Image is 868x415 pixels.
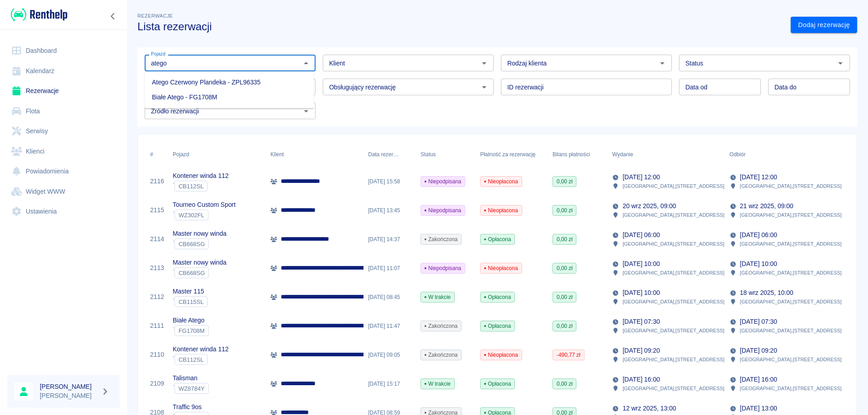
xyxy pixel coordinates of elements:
[552,142,590,167] div: Bilans płatności
[145,75,314,90] li: Atego Czerwony Plandeka - ZPL96335
[168,142,266,167] div: Pojazd
[421,380,454,388] span: W trakcie
[363,283,416,312] div: [DATE] 08:45
[363,312,416,340] div: [DATE] 11:47
[481,235,514,243] span: Opłacona
[7,101,120,121] a: Flota
[476,142,548,167] div: Płatność za rezerwację
[175,270,208,276] span: CB668SG
[7,141,120,162] a: Klienci
[481,322,514,330] span: Opłacona
[740,230,777,240] p: [DATE] 06:00
[150,177,164,186] a: 2116
[740,298,842,306] p: [GEOGRAPHIC_DATA] , [STREET_ADDRESS]
[175,183,207,190] span: CB112SL
[421,264,465,272] span: Niepodpisana
[553,206,576,214] span: 0,00 zł
[173,210,236,220] div: `
[146,142,168,167] div: #
[740,201,793,211] p: 21 wrz 2025, 09:00
[150,292,164,302] a: 2112
[608,142,725,167] div: Wydanie
[173,181,229,191] div: `
[173,258,226,267] p: Master nowy winda
[175,241,208,247] span: CB668SG
[791,17,857,33] a: Dodaj rezerwację
[175,298,207,305] span: CB115SL
[420,142,436,167] div: Status
[656,57,669,70] button: Otwórz
[150,350,164,359] a: 2110
[553,177,576,186] span: 0,00 zł
[623,201,676,211] p: 20 wrz 2025, 09:00
[623,259,660,269] p: [DATE] 10:00
[173,354,229,365] div: `
[150,263,164,273] a: 2113
[270,142,284,167] div: Klient
[623,298,724,306] p: [GEOGRAPHIC_DATA] , [STREET_ADDRESS]
[740,240,842,248] p: [GEOGRAPHIC_DATA] , [STREET_ADDRESS]
[40,391,98,401] p: [PERSON_NAME]
[150,205,164,215] a: 2115
[421,322,461,330] span: Zakończona
[421,235,461,243] span: Zakończona
[421,293,454,301] span: W trakcie
[623,288,660,298] p: [DATE] 10:00
[150,142,153,167] div: #
[478,81,491,93] button: Otwórz
[623,173,660,182] p: [DATE] 12:00
[553,380,576,388] span: 0,00 zł
[421,177,465,186] span: Niepodpisana
[173,267,226,278] div: `
[11,7,67,22] img: Renthelp logo
[137,13,173,19] span: Rezerwacje
[740,173,777,182] p: [DATE] 12:00
[679,79,761,95] input: DD.MM.YYYY
[553,235,576,243] span: 0,00 zł
[173,373,209,383] p: Talisman
[740,326,842,335] p: [GEOGRAPHIC_DATA] , [STREET_ADDRESS]
[623,211,724,219] p: [GEOGRAPHIC_DATA] , [STREET_ADDRESS]
[106,10,120,22] button: Zwiń nawigację
[623,230,660,240] p: [DATE] 06:00
[145,90,314,105] li: Białe Atego - FG1708M
[175,212,208,219] span: WZ302FL
[740,404,777,413] p: [DATE] 13:00
[745,148,758,161] button: Sort
[421,206,465,214] span: Niepodpisana
[363,340,416,369] div: [DATE] 09:05
[150,234,164,244] a: 2114
[363,196,416,225] div: [DATE] 13:45
[7,81,120,101] a: Rezerwacje
[768,79,850,95] input: DD.MM.YYYY
[173,402,208,412] p: Traffic 9os
[834,57,847,70] button: Otwórz
[553,293,576,301] span: 0,00 zł
[481,380,514,388] span: Opłacona
[623,346,660,355] p: [DATE] 09:20
[623,404,676,413] p: 12 wrz 2025, 13:00
[7,121,120,141] a: Serwisy
[150,321,164,331] a: 2111
[40,382,98,391] h6: [PERSON_NAME]
[363,254,416,283] div: [DATE] 11:07
[740,375,777,384] p: [DATE] 16:00
[740,384,842,392] p: [GEOGRAPHIC_DATA] , [STREET_ADDRESS]
[612,142,633,167] div: Wydanie
[150,379,164,388] a: 2109
[730,142,746,167] div: Odbiór
[623,182,724,190] p: [GEOGRAPHIC_DATA] , [STREET_ADDRESS]
[480,142,536,167] div: Płatność za rezerwację
[553,322,576,330] span: 0,00 zł
[725,142,842,167] div: Odbiór
[7,161,120,182] a: Powiadomienia
[300,105,312,117] button: Otwórz
[740,355,842,364] p: [GEOGRAPHIC_DATA] , [STREET_ADDRESS]
[481,351,521,359] span: Nieopłacona
[623,269,724,277] p: [GEOGRAPHIC_DATA] , [STREET_ADDRESS]
[7,61,120,81] a: Kalendarz
[553,351,584,359] span: -490,77 zł
[553,264,576,272] span: 0,00 zł
[173,171,229,181] p: Kontener winda 112
[623,240,724,248] p: [GEOGRAPHIC_DATA] , [STREET_ADDRESS]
